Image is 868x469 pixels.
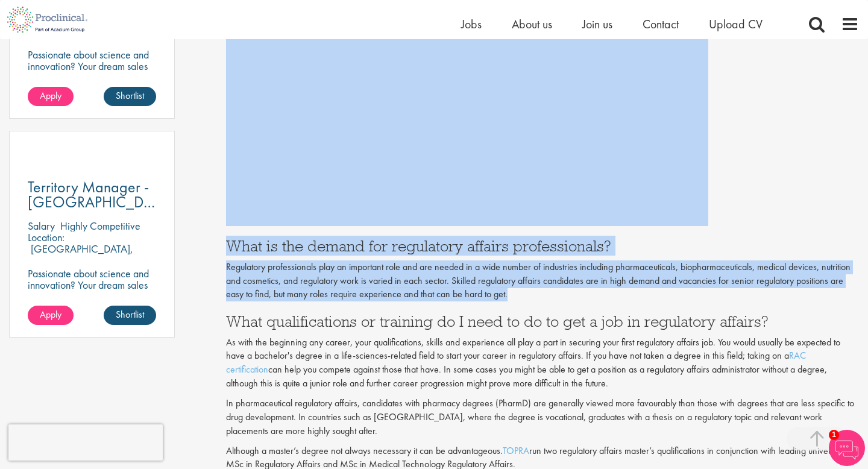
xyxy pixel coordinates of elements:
p: Regulatory professionals play an important role and are needed in a wide number of industries inc... [226,260,859,302]
a: RAC certification [226,349,806,376]
img: Chatbot [829,430,865,466]
span: Apply [40,308,61,321]
span: Salary [28,219,55,233]
p: Passionate about science and innovation? Your dream sales job as Territory Manager awaits! [28,49,156,95]
p: Highly Competitive [60,219,140,233]
a: Join us [582,16,612,32]
a: TOPRA [503,444,529,457]
p: Passionate about science and innovation? Your dream sales job as Territory Manager awaits! [28,268,156,313]
a: Apply [28,306,74,325]
a: Upload CV [709,16,763,32]
a: About us [512,16,552,32]
h3: What qualifications or training do I need to do to get a job in regulatory affairs? [226,313,859,329]
a: Apply [28,87,74,106]
a: Jobs [461,16,482,32]
p: [GEOGRAPHIC_DATA], [GEOGRAPHIC_DATA] [28,242,133,267]
a: Shortlist [104,87,156,106]
p: In pharmaceutical regulatory affairs, candidates with pharmacy degrees (PharmD) are generally vie... [226,397,859,438]
span: 1 [829,430,839,440]
span: Location: [28,230,64,244]
a: Territory Manager - [GEOGRAPHIC_DATA], [GEOGRAPHIC_DATA], [GEOGRAPHIC_DATA], [GEOGRAPHIC_DATA] [28,180,156,210]
iframe: reCAPTCHA [8,424,163,461]
a: Shortlist [104,306,156,325]
a: Contact [643,16,679,32]
span: Apply [40,89,61,102]
h3: What is the demand for regulatory affairs professionals? [226,238,859,254]
p: As with the beginning any career, your qualifications, skills and experience all play a part in s... [226,336,859,391]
